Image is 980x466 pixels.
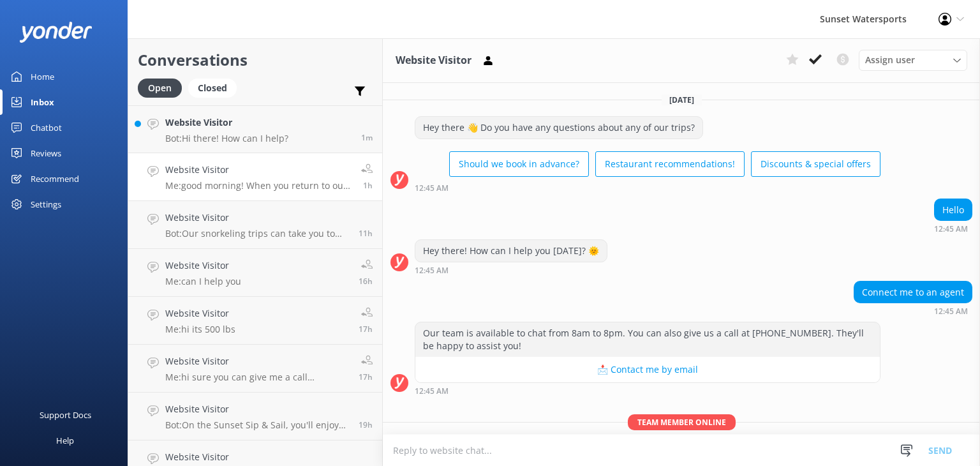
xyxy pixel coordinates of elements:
strong: 12:45 AM [934,308,968,315]
strong: 12:45 AM [415,267,449,274]
div: Oct 11 2025 11:45pm (UTC -05:00) America/Cancun [415,266,607,274]
h4: Website Visitor [165,259,241,273]
span: [DATE] [662,94,702,105]
div: Our team is available to chat from 8am to 8pm. You can also give us a call at [PHONE_NUMBER]. The... [415,322,880,356]
div: Oct 11 2025 11:45pm (UTC -05:00) America/Cancun [934,224,972,233]
h4: Website Visitor [165,306,235,320]
div: Recommend [31,166,79,192]
p: Me: hi its 500 lbs [165,324,235,335]
div: Hello [935,199,972,221]
h4: Website Visitor [165,116,288,130]
div: Support Docs [40,402,91,428]
div: Open [138,79,182,98]
span: Assign user [865,53,915,67]
span: Oct 11 2025 03:08pm (UTC -05:00) America/Cancun [359,324,373,334]
span: Oct 11 2025 04:54pm (UTC -05:00) America/Cancun [359,276,373,287]
span: Team member online [628,414,736,430]
div: Settings [31,192,61,217]
p: Me: good morning! When you return to our site and possibly see this message, you can reach me dir... [165,180,352,192]
div: Oct 11 2025 11:45pm (UTC -05:00) America/Cancun [854,306,972,315]
p: Bot: Our snorkeling trips can take you to both sides! The Rise & Reef Morning Snorkel, Afternoon ... [165,228,349,239]
a: Website VisitorBot:Hi there! How can I help?1m [128,105,382,153]
h4: Website Visitor [165,450,349,464]
strong: 12:45 AM [415,387,449,395]
p: Bot: On the Sunset Sip & Sail, you'll enjoy appetizers like jerk chicken sliders, BBQ meatballs, ... [165,419,349,431]
button: 📩 Contact me by email [415,357,880,382]
div: Oct 11 2025 11:45pm (UTC -05:00) America/Cancun [415,386,880,395]
div: Help [56,428,74,453]
h4: Website Visitor [165,163,352,177]
button: Should we book in advance? [449,151,589,177]
strong: 12:45 AM [415,184,449,192]
h3: Website Visitor [396,52,471,69]
div: Oct 11 2025 11:45pm (UTC -05:00) America/Cancun [415,183,880,192]
div: Hey there! How can I help you [DATE]? 🌞 [415,240,607,262]
span: Oct 11 2025 01:48pm (UTC -05:00) America/Cancun [359,419,373,430]
a: Website VisitorMe:hi sure you can give me a call [PHONE_NUMBER]17h [128,345,382,393]
strong: 12:45 AM [934,225,968,233]
button: Discounts & special offers [751,151,880,177]
p: Me: hi sure you can give me a call [PHONE_NUMBER] [165,372,349,383]
div: Inbox [31,89,54,115]
div: Hey there 👋 Do you have any questions about any of our trips? [415,117,702,139]
div: Reviews [31,140,61,166]
p: Bot: Hi there! How can I help? [165,133,288,144]
a: Website VisitorBot:On the Sunset Sip & Sail, you'll enjoy appetizers like jerk chicken sliders, B... [128,393,382,440]
h4: Website Visitor [165,354,349,368]
p: Me: can I help you [165,276,241,287]
button: Restaurant recommendations! [595,151,745,177]
span: Oct 12 2025 09:03am (UTC -05:00) America/Cancun [361,132,373,143]
a: Website VisitorMe:hi its 500 lbs17h [128,297,382,345]
a: Open [138,80,188,94]
img: yonder-white-logo.png [19,22,93,43]
div: Assign User [859,50,967,70]
div: Home [31,64,54,89]
a: Website VisitorMe:can I help you16h [128,249,382,297]
div: Closed [188,79,237,98]
a: Website VisitorMe:good morning! When you return to our site and possibly see this message, you ca... [128,153,382,201]
div: Connect me to an agent [854,282,972,303]
span: Oct 11 2025 09:18pm (UTC -05:00) America/Cancun [359,228,373,239]
h2: Conversations [138,48,373,72]
div: Chatbot [31,115,62,140]
a: Closed [188,80,243,94]
h4: Website Visitor [165,402,349,416]
span: Oct 11 2025 03:08pm (UTC -05:00) America/Cancun [359,372,373,382]
a: Website VisitorBot:Our snorkeling trips can take you to both sides! The Rise & Reef Morning Snork... [128,201,382,249]
h4: Website Visitor [165,211,349,225]
span: Oct 12 2025 07:58am (UTC -05:00) America/Cancun [363,180,373,191]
